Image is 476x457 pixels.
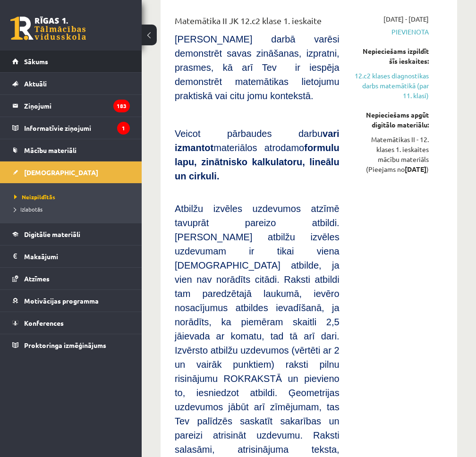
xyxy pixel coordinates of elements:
span: Pievienota [354,27,429,37]
span: Sākums [24,57,48,66]
a: Rīgas 1. Tālmācības vidusskola [10,17,86,40]
a: Mācību materiāli [12,139,130,161]
i: 183 [113,100,130,112]
span: Proktoringa izmēģinājums [24,341,106,349]
div: Matemātika II JK 12.c2 klase 1. ieskaite [175,14,340,32]
div: Nepieciešams izpildīt šīs ieskaites: [354,46,429,66]
span: Digitālie materiāli [24,230,80,238]
div: Matemātikas II - 12. klases 1. ieskaites mācību materiāls (Pieejams no ) [354,135,429,174]
div: Nepieciešams apgūt digitālo materiālu: [354,110,429,130]
i: 1 [117,122,130,135]
a: Atzīmes [12,268,130,289]
span: Aktuāli [24,79,47,88]
legend: Ziņojumi [24,95,130,117]
a: Neizpildītās [14,193,132,201]
b: vari izmantot [175,128,340,153]
span: Mācību materiāli [24,146,76,154]
a: Ziņojumi183 [12,95,130,117]
b: formulu lapu, zinātnisko kalkulatoru, lineālu un cirkuli. [175,143,340,181]
span: Veicot pārbaudes darbu materiālos atrodamo [175,128,340,181]
a: Maksājumi [12,245,130,267]
legend: Maksājumi [24,245,130,267]
span: Atzīmes [24,274,50,283]
a: Informatīvie ziņojumi1 [12,117,130,139]
a: Sākums [12,51,130,72]
a: Izlabotās [14,205,132,213]
a: 12.c2 klases diagnostikas darbs matemātikā (par 11. klasi) [354,71,429,101]
a: Digitālie materiāli [12,223,130,245]
span: Motivācijas programma [24,296,99,305]
a: [DEMOGRAPHIC_DATA] [12,161,130,183]
a: Konferences [12,312,130,334]
span: [DEMOGRAPHIC_DATA] [24,168,98,177]
strong: [DATE] [405,165,426,173]
a: Motivācijas programma [12,290,130,312]
span: Konferences [24,319,64,327]
legend: Informatīvie ziņojumi [24,117,130,139]
a: Aktuāli [12,73,130,94]
a: Proktoringa izmēģinājums [12,334,130,356]
span: [DATE] - [DATE] [383,14,429,24]
span: Izlabotās [14,205,42,213]
span: [PERSON_NAME] darbā varēsi demonstrēt savas zināšanas, izpratni, prasmes, kā arī Tev ir iespēja d... [175,34,340,101]
span: Neizpildītās [14,193,55,201]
